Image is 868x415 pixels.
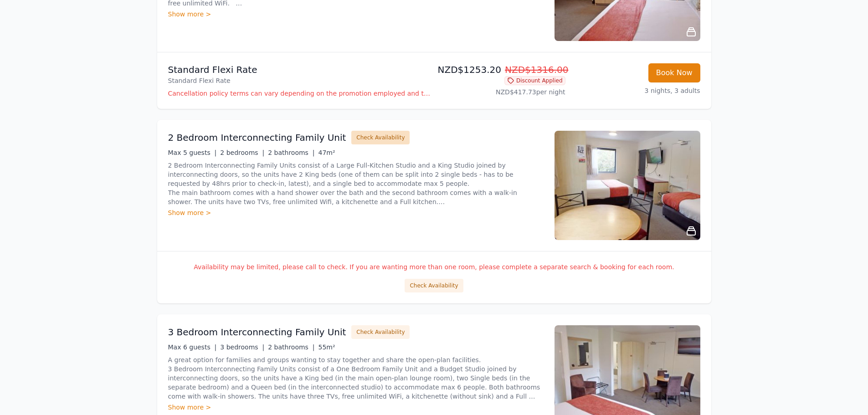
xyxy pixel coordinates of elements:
div: Show more > [168,403,544,412]
span: 55m² [318,343,335,351]
span: Max 5 guests | [168,149,217,156]
div: Show more > [168,208,544,217]
div: Show more > [168,10,544,19]
p: Cancellation policy terms can vary depending on the promotion employed and the time of stay of th... [168,89,431,98]
p: Standard Flexi Rate [168,76,431,85]
span: 2 bathrooms | [268,343,314,351]
button: Check Availability [351,131,410,144]
p: 2 Bedroom Interconnecting Family Units consist of a Large Full-Kitchen Studio and a King Studio j... [168,161,544,206]
p: A great option for families and groups wanting to stay together and share the open-plan facilitie... [168,355,544,401]
h3: 3 Bedroom Interconnecting Family Unit [168,326,346,338]
button: Book Now [648,63,700,82]
span: 3 bedrooms | [220,343,264,351]
p: NZD$1253.20 [438,63,565,76]
p: NZD$417.73 per night [438,87,565,97]
button: Check Availability [405,279,463,292]
span: 2 bathrooms | [268,149,314,156]
p: 3 nights, 3 adults [573,86,700,95]
span: 47m² [318,149,335,156]
button: Check Availability [351,325,410,339]
p: Standard Flexi Rate [168,63,431,76]
span: NZD$1316.00 [505,64,569,75]
h3: 2 Bedroom Interconnecting Family Unit [168,131,346,144]
span: Max 6 guests | [168,343,217,351]
span: 2 bedrooms | [220,149,264,156]
p: Availability may be limited, please call to check. If you are wanting more than one room, please ... [168,262,700,272]
span: Discount Applied [504,76,565,85]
